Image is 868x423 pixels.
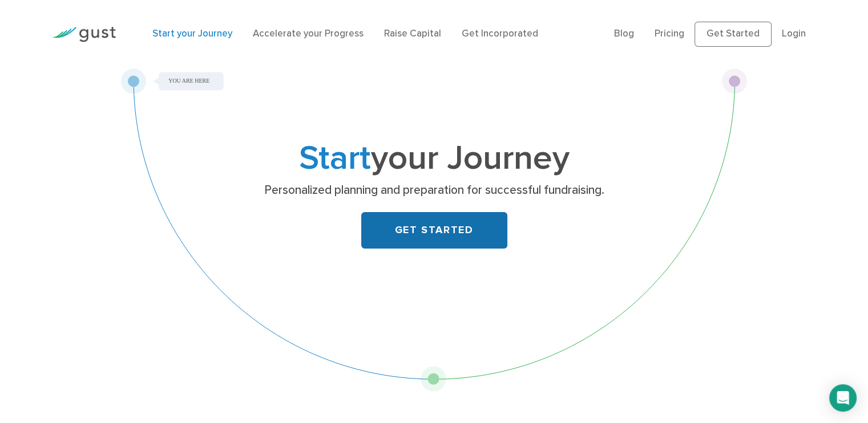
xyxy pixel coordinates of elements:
[462,28,538,39] a: Get Incorporated
[213,182,655,198] p: Personalized planning and preparation for successful fundraising.
[52,27,116,42] img: Gust Logo
[152,28,232,39] a: Start your Journey
[782,28,806,39] a: Login
[614,28,634,39] a: Blog
[384,28,441,39] a: Raise Capital
[299,138,371,178] span: Start
[829,384,857,412] div: Open Intercom Messenger
[361,212,507,249] a: GET STARTED
[209,143,660,174] h1: your Journey
[695,22,772,47] a: Get Started
[253,28,364,39] a: Accelerate your Progress
[655,28,684,39] a: Pricing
